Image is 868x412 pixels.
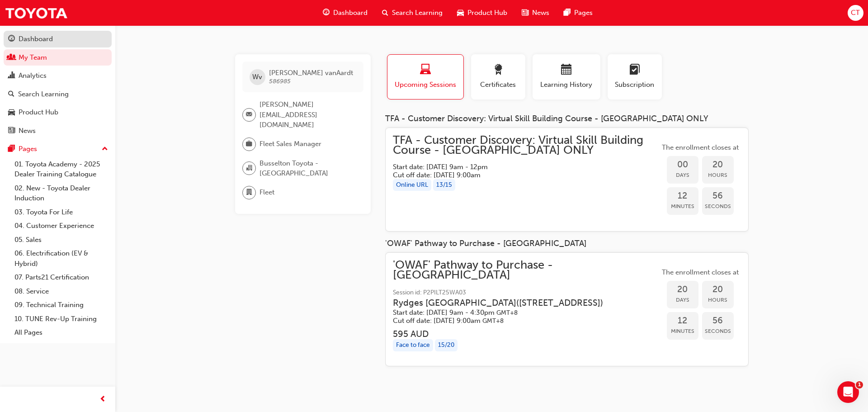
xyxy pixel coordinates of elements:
[629,64,640,76] span: learningplan-icon
[4,49,112,66] a: My Team
[11,270,112,284] a: 07. Parts21 Certification
[259,187,274,198] span: Fleet
[246,162,252,174] span: organisation-icon
[4,104,112,121] a: Product Hub
[18,89,69,99] div: Search Learning
[608,54,662,99] button: Subscription
[702,316,734,326] span: 56
[667,170,698,180] span: Days
[392,8,443,18] span: Search Learning
[11,233,112,247] a: 05. Sales
[467,8,507,18] span: Product Hub
[259,139,321,149] span: Fleet Sales Manager
[11,284,112,298] a: 08. Service
[4,29,112,141] button: DashboardMy TeamAnalyticsSearch LearningProduct HubNews
[702,201,734,212] span: Seconds
[8,109,15,117] span: car-icon
[19,107,58,118] div: Product Hub
[522,7,528,19] span: news-icon
[11,298,112,312] a: 09. Technical Training
[667,316,698,326] span: 12
[394,80,457,90] span: Upcoming Sessions
[8,90,14,99] span: search-icon
[393,135,660,156] span: TFA - Customer Discovery: Virtual Skill Building Course - [GEOGRAPHIC_DATA] ONLY
[393,179,431,191] div: Online URL
[393,308,645,317] h5: Start date: [DATE] 9am - 4:30pm
[702,170,734,180] span: Hours
[702,191,734,201] span: 56
[19,144,37,154] div: Pages
[667,201,698,212] span: Minutes
[4,86,112,103] a: Search Learning
[667,160,698,170] span: 00
[482,317,504,325] span: Australian Western Standard Time GMT+8
[393,163,645,171] h5: Start date: [DATE] 9am - 12pm
[614,80,655,90] span: Subscription
[11,205,112,219] a: 03. Toyota For Life
[246,138,252,150] span: briefcase-icon
[19,71,47,81] div: Analytics
[393,329,660,339] h3: 595 AUD
[574,8,593,18] span: Pages
[564,7,571,19] span: pages-icon
[667,326,698,336] span: Minutes
[316,4,375,22] a: guage-iconDashboard
[252,72,262,82] span: Wv
[333,8,368,18] span: Dashboard
[493,64,504,76] span: award-icon
[667,284,698,295] span: 20
[561,64,572,76] span: calendar-icon
[387,54,464,99] button: Upcoming Sessions
[557,4,600,22] a: pages-iconPages
[99,394,106,405] span: prev-icon
[11,181,112,205] a: 02. New - Toyota Dealer Induction
[4,67,112,84] a: Analytics
[4,141,112,157] button: Pages
[19,34,53,44] div: Dashboard
[385,114,749,124] div: TFA - Customer Discovery: Virtual Skill Building Course - [GEOGRAPHIC_DATA] ONLY
[269,69,353,77] span: [PERSON_NAME] vanAardt
[11,312,112,326] a: 10. TUNE Rev-Up Training
[5,3,68,23] img: Trak
[382,7,388,19] span: search-icon
[102,143,108,155] span: up-icon
[514,4,557,22] a: news-iconNews
[375,4,450,22] a: search-iconSearch Learning
[8,54,15,62] span: people-icon
[532,8,549,18] span: News
[11,157,112,181] a: 01. Toyota Academy - 2025 Dealer Training Catalogue
[660,142,741,153] span: The enrollment closes at
[246,187,252,199] span: department-icon
[702,295,734,305] span: Hours
[478,80,519,90] span: Certificates
[259,99,356,130] span: [PERSON_NAME][EMAIL_ADDRESS][DOMAIN_NAME]
[851,8,860,18] span: CT
[667,295,698,305] span: Days
[393,288,660,298] span: Session id: P2PILT25WA03
[11,246,112,270] a: 06. Electrification (EV & Hybrid)
[393,171,645,179] h5: Cut off date: [DATE] 9:00am
[246,109,252,121] span: email-icon
[11,326,112,340] a: All Pages
[702,284,734,295] span: 20
[259,158,356,179] span: Busselton Toyota - [GEOGRAPHIC_DATA]
[848,5,863,21] button: CT
[393,135,741,224] a: TFA - Customer Discovery: Virtual Skill Building Course - [GEOGRAPHIC_DATA] ONLYStart date: [DATE...
[393,260,660,280] span: 'OWAF' Pathway to Purchase - [GEOGRAPHIC_DATA]
[450,4,514,22] a: car-iconProduct Hub
[8,35,15,43] span: guage-icon
[393,298,645,308] h3: Rydges [GEOGRAPHIC_DATA] ( [STREET_ADDRESS] )
[269,77,291,85] span: 586985
[496,309,518,317] span: Australian Western Standard Time GMT+8
[4,123,112,139] a: News
[385,239,749,249] div: 'OWAF' Pathway to Purchase - [GEOGRAPHIC_DATA]
[19,126,36,136] div: News
[533,54,600,99] button: Learning History
[8,145,15,153] span: pages-icon
[433,179,455,191] div: 13 / 15
[4,31,112,47] a: Dashboard
[702,326,734,336] span: Seconds
[420,64,431,76] span: laptop-icon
